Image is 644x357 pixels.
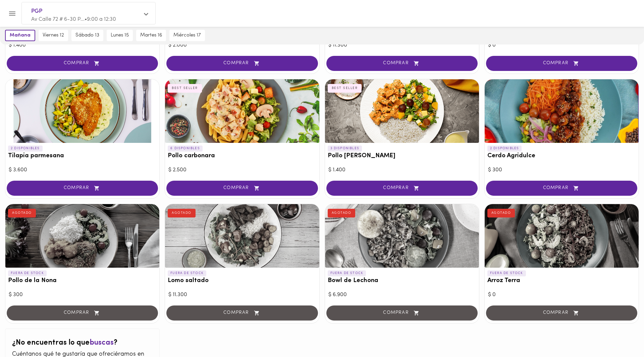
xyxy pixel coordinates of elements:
[494,61,629,66] span: COMPRAR
[325,79,479,143] div: Pollo Tikka Massala
[8,209,36,217] div: AGOTADO
[328,209,356,217] div: AGOTADO
[488,166,635,174] div: $ 300
[168,153,316,160] h3: Pollo carbonara
[12,339,153,347] h2: ¿No encuentras lo que ?
[31,7,139,16] span: PGP
[487,209,515,217] div: AGOTADO
[328,146,362,152] p: 3 DISPONIBLES
[8,277,157,284] h3: Pollo de la Nona
[8,270,47,276] p: FUERA DE STOCK
[90,339,114,347] span: buscas
[328,153,476,160] h3: Pollo [PERSON_NAME]
[328,277,476,284] h3: Bowl de Lechona
[166,181,318,196] button: COMPRAR
[487,277,636,284] h3: Arroz Terra
[488,41,635,49] div: $ 0
[175,61,309,66] span: COMPRAR
[168,41,316,49] div: $ 2.000
[328,84,362,93] div: BEST SELLER
[494,185,629,191] span: COMPRAR
[168,166,316,174] div: $ 2.500
[7,181,158,196] button: COMPRAR
[168,84,202,93] div: BEST SELLER
[9,166,156,174] div: $ 3.600
[10,32,31,38] span: mañana
[328,270,366,276] p: FUERA DE STOCK
[487,146,522,152] p: 2 DISPONIBLES
[486,56,637,71] button: COMPRAR
[39,30,68,41] button: viernes 12
[169,30,205,41] button: miércoles 17
[8,153,157,160] h3: Tilapia parmesana
[328,166,476,174] div: $ 1.400
[9,291,156,299] div: $ 300
[15,61,150,66] span: COMPRAR
[166,56,318,71] button: COMPRAR
[5,204,159,268] div: Pollo de la Nona
[9,41,156,49] div: $ 1.400
[173,32,201,38] span: miércoles 17
[5,30,35,41] button: mañana
[165,204,319,268] div: Lomo saltado
[325,204,479,268] div: Bowl de Lechona
[605,318,637,350] iframe: Messagebird Livechat Widget
[168,291,316,299] div: $ 11.300
[168,146,203,152] p: 6 DISPONIBLES
[5,79,159,143] div: Tilapia parmesana
[485,204,639,268] div: Arroz Terra
[488,291,635,299] div: $ 0
[335,185,469,191] span: COMPRAR
[486,181,637,196] button: COMPRAR
[328,41,476,49] div: $ 11.300
[487,153,636,160] h3: Cerdo Agridulce
[31,17,116,22] span: Av Calle 72 # 6-30 P... • 9:00 a 12:30
[43,32,64,38] span: viernes 12
[485,79,639,143] div: Cerdo Agridulce
[168,277,316,284] h3: Lomo saltado
[487,270,526,276] p: FUERA DE STOCK
[75,32,99,38] span: sábado 13
[335,61,469,66] span: COMPRAR
[165,79,319,143] div: Pollo carbonara
[7,56,158,71] button: COMPRAR
[168,270,206,276] p: FUERA DE STOCK
[168,209,196,217] div: AGOTADO
[15,185,150,191] span: COMPRAR
[326,181,478,196] button: COMPRAR
[140,32,162,38] span: martes 16
[71,30,103,41] button: sábado 13
[328,291,476,299] div: $ 6.900
[326,56,478,71] button: COMPRAR
[136,30,166,41] button: martes 16
[4,5,20,22] button: Menu
[107,30,133,41] button: lunes 15
[175,185,309,191] span: COMPRAR
[8,146,43,152] p: 2 DISPONIBLES
[111,32,129,38] span: lunes 15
